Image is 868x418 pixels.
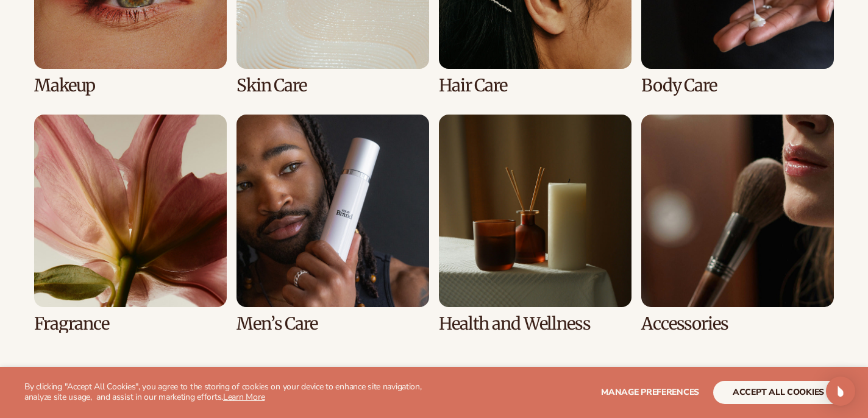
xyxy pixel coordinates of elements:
[24,382,449,403] p: By clicking "Accept All Cookies", you agree to the storing of cookies on your device to enhance s...
[713,381,844,404] button: accept all cookies
[439,115,631,333] div: 7 / 8
[601,381,699,404] button: Manage preferences
[641,76,834,95] h3: Body Care
[34,76,227,95] h3: Makeup
[826,377,855,406] div: Open Intercom Messenger
[34,115,227,333] div: 5 / 8
[641,115,834,333] div: 8 / 8
[237,115,429,333] div: 6 / 8
[223,391,265,403] a: Learn More
[237,76,429,95] h3: Skin Care
[439,76,631,95] h3: Hair Care
[601,386,699,398] span: Manage preferences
